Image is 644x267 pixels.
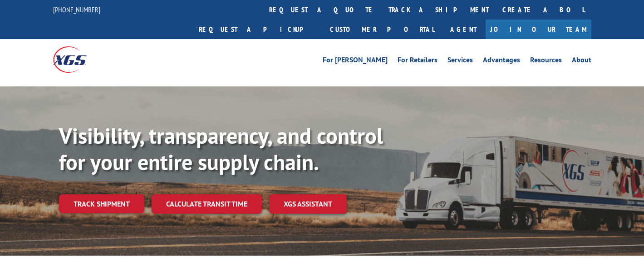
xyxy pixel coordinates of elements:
[441,20,486,39] a: Agent
[152,194,262,214] a: Calculate transit time
[53,5,100,14] a: [PHONE_NUMBER]
[398,56,438,66] a: For Retailers
[59,194,144,213] a: Track shipment
[323,56,388,66] a: For [PERSON_NAME]
[530,56,562,66] a: Resources
[192,20,323,39] a: Request a pickup
[269,194,347,214] a: XGS ASSISTANT
[483,56,520,66] a: Advantages
[323,20,441,39] a: Customer Portal
[59,121,383,176] b: Visibility, transparency, and control for your entire supply chain.
[572,56,591,66] a: About
[486,20,591,39] a: Join Our Team
[447,56,473,66] a: Services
